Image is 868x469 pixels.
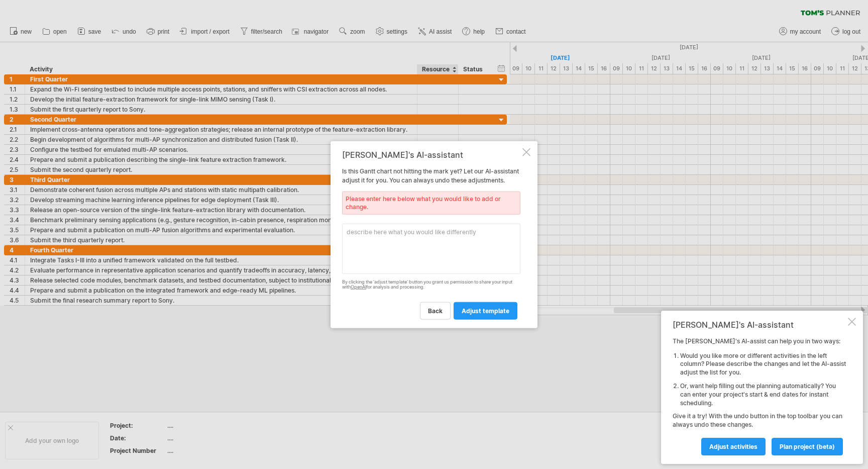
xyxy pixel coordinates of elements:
div: [PERSON_NAME]'s AI-assistant [673,320,846,330]
div: Is this Gantt chart not hitting the mark yet? Let our AI-assistant adjust it for you. You can alw... [342,150,520,319]
div: By clicking the 'adjust template' button you grant us permission to share your input with for ana... [342,279,520,290]
a: adjust template [454,302,517,320]
div: Please enter here below what you would like to add or change. [342,191,520,214]
a: OpenAI [351,284,366,290]
a: plan project (beta) [772,438,843,455]
span: adjust template [462,307,509,315]
div: The [PERSON_NAME]'s AI-assist can help you in two ways: Give it a try! With the undo button in th... [673,337,846,455]
div: [PERSON_NAME]'s AI-assistant [342,150,520,159]
span: plan project (beta) [780,443,835,450]
li: Would you like more or different activities in the left column? Please describe the changes and l... [680,352,846,377]
li: Or, want help filling out the planning automatically? You can enter your project's start & end da... [680,382,846,407]
a: back [420,302,451,320]
a: Adjust activities [701,438,766,455]
span: back [428,307,443,315]
span: Adjust activities [709,443,757,450]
